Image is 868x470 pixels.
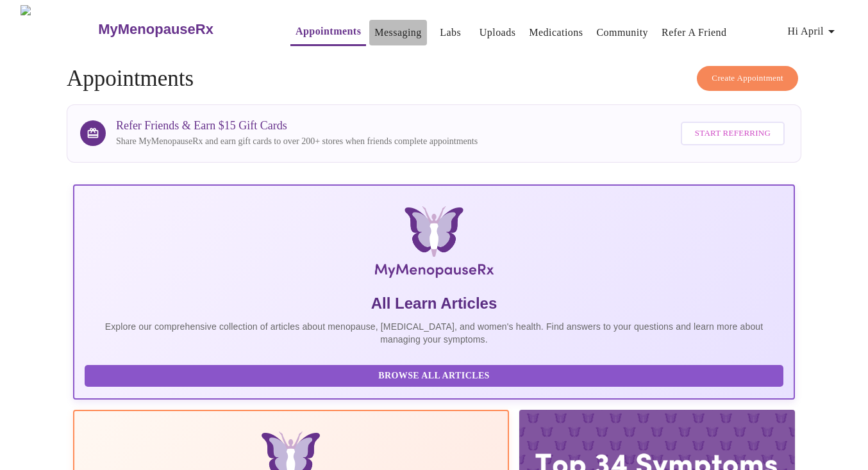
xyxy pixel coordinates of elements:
button: Community [591,20,653,45]
h3: Refer Friends & Earn $15 Gift Cards [116,119,478,133]
img: MyMenopauseRx Logo [193,206,675,283]
button: Hi April [782,19,844,44]
a: Community [596,24,648,42]
span: Create Appointment [712,71,783,86]
a: Medications [529,24,583,42]
a: Messaging [374,24,421,42]
span: Hi April [787,22,839,40]
h3: MyMenopauseRx [98,21,213,38]
button: Medications [524,20,588,45]
button: Refer a Friend [656,20,732,45]
span: Browse All Articles [97,368,771,384]
button: Labs [430,20,471,45]
a: Browse All Articles [85,369,787,380]
a: Labs [440,24,461,42]
h4: Appointments [67,66,801,92]
img: MyMenopauseRx Logo [21,5,97,53]
a: Appointments [296,22,361,40]
button: Uploads [474,20,521,45]
p: Share MyMenopauseRx and earn gift cards to over 200+ stores when friends complete appointments [116,135,478,148]
button: Browse All Articles [85,365,783,387]
button: Create Appointment [697,66,798,91]
button: Messaging [369,20,426,45]
p: Explore our comprehensive collection of articles about menopause, [MEDICAL_DATA], and women's hea... [85,320,783,346]
a: Refer a Friend [662,24,727,42]
a: Uploads [480,24,516,42]
h5: All Learn Articles [85,293,783,314]
a: MyMenopauseRx [97,7,265,52]
a: Start Referring [678,115,788,152]
span: Start Referring [695,126,771,141]
button: Start Referring [681,122,785,145]
button: Appointments [290,19,366,46]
